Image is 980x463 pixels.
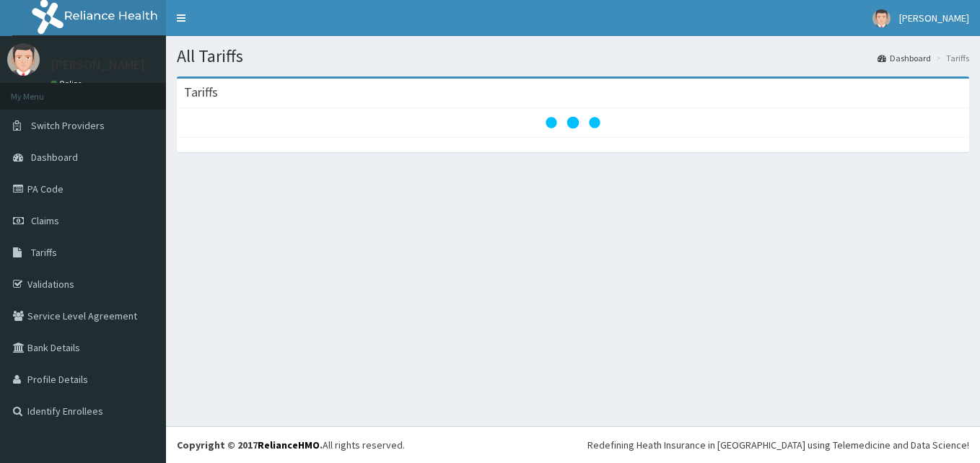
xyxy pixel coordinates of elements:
[51,79,85,89] a: Online
[51,58,145,71] p: [PERSON_NAME]
[258,438,320,451] a: RelianceHMO
[184,86,218,99] h3: Tariffs
[31,119,105,132] span: Switch Providers
[7,43,40,76] img: User Image
[872,9,891,27] img: User Image
[31,151,78,164] span: Dashboard
[544,94,602,151] svg: audio-loading
[932,52,969,64] li: Tariffs
[878,52,931,64] a: Dashboard
[166,426,980,463] footer: All rights reserved.
[177,47,969,66] h1: All Tariffs
[587,438,969,452] div: Redefining Heath Insurance in [GEOGRAPHIC_DATA] using Telemedicine and Data Science!
[31,246,57,259] span: Tariffs
[899,12,969,25] span: [PERSON_NAME]
[177,438,323,451] strong: Copyright © 2017 .
[31,214,59,227] span: Claims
